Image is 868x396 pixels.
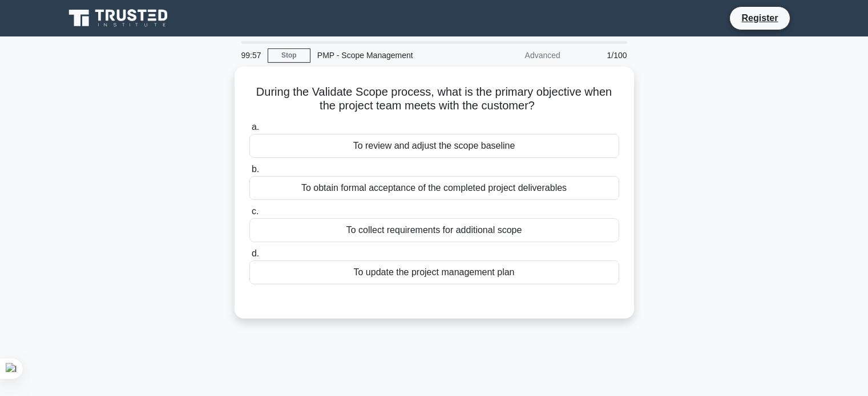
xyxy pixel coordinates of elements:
[252,248,259,258] span: d.
[248,85,620,113] h5: During the Validate Scope process, what is the primary objective when the project team meets with...
[268,48,310,63] a: Stop
[310,44,467,67] div: PMP - Scope Management
[249,176,619,200] div: To obtain formal acceptance of the completed project deliverables
[249,218,619,242] div: To collect requirements for additional scope
[252,122,259,132] span: a.
[467,44,567,67] div: Advanced
[249,260,619,284] div: To update the project management plan
[734,11,785,25] a: Register
[567,44,634,67] div: 1/100
[235,44,268,67] div: 99:57
[249,134,619,158] div: To review and adjust the scope baseline
[252,164,259,174] span: b.
[252,206,259,216] span: c.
